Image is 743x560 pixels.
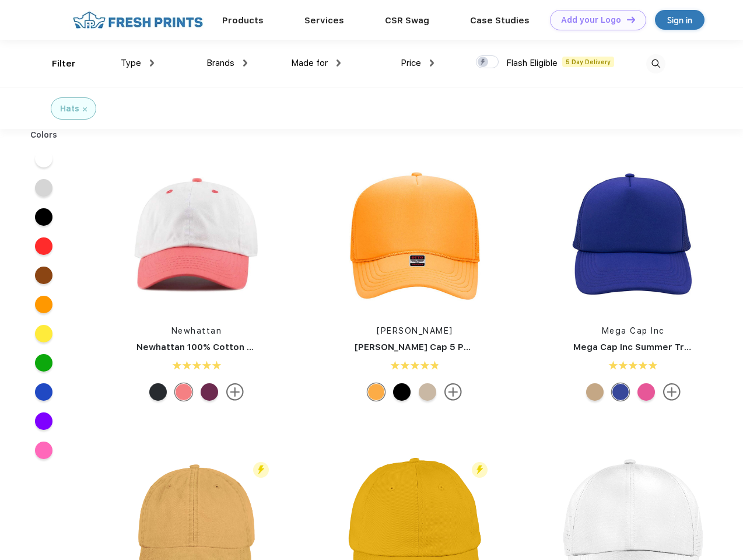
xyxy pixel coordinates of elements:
div: White Coral [175,383,192,401]
span: Price [401,58,421,68]
span: Type [121,58,141,68]
div: Sign in [667,13,692,27]
img: more.svg [663,383,681,401]
div: White Black [149,383,167,401]
img: filter_cancel.svg [83,107,87,111]
div: Colors [22,129,66,141]
div: Gold [367,383,385,401]
img: flash_active_toggle.svg [472,462,488,478]
img: dropdown.png [337,60,341,66]
div: Black [393,383,411,401]
div: Filter [52,57,76,71]
a: [PERSON_NAME] [377,326,453,335]
img: fo%20logo%202.webp [69,10,206,30]
a: Newhattan [171,326,222,335]
img: dropdown.png [150,60,154,66]
a: Mega Cap Inc Summer Trucker Cap [573,342,730,352]
a: Mega Cap Inc [602,326,665,335]
span: 5 Day Delivery [562,57,614,67]
a: Products [222,15,264,26]
img: more.svg [444,383,462,401]
img: func=resize&h=266 [337,158,492,313]
div: Khaki [586,383,604,401]
img: func=resize&h=266 [556,158,711,313]
div: Hats [60,103,79,115]
div: White Mulberry [201,383,218,401]
div: Add your Logo [561,15,621,25]
span: Brands [206,58,234,68]
img: func=resize&h=266 [119,158,274,313]
img: dropdown.png [243,60,247,66]
div: White With White With Magenta [637,383,655,401]
div: Brn Tan Brn [419,383,436,401]
img: dropdown.png [430,60,434,66]
div: Royal [612,383,629,401]
img: more.svg [226,383,244,401]
a: Sign in [655,10,705,30]
span: Made for [291,58,328,68]
span: Flash Eligible [506,58,558,68]
img: DT [627,16,635,23]
a: Newhattan 100% Cotton Stone Washed Cap [136,342,331,352]
a: [PERSON_NAME] Cap 5 Panel Mid Profile Mesh Back Trucker Hat [355,342,639,352]
img: desktop_search.svg [646,54,665,73]
img: flash_active_toggle.svg [253,462,269,478]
